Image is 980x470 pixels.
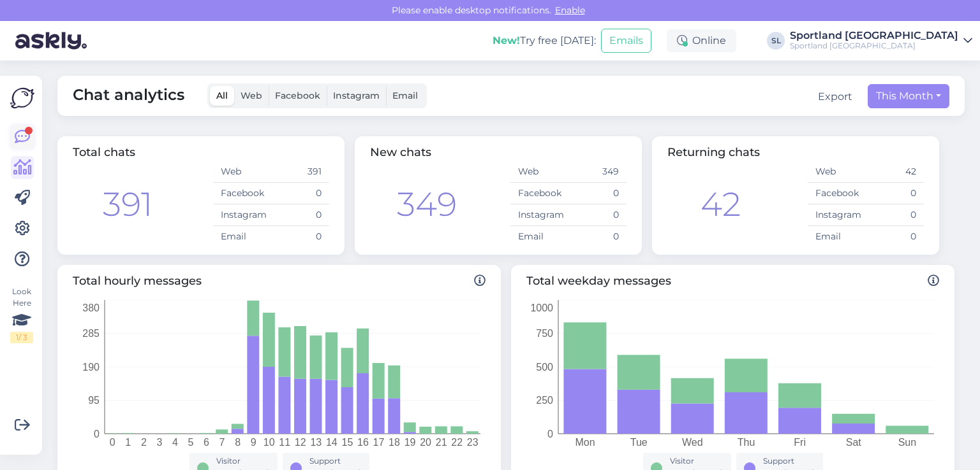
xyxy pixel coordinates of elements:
tspan: 285 [82,328,100,339]
tspan: 10 [264,437,275,448]
div: Support [763,455,815,467]
span: Facebook [275,90,320,101]
div: 1 / 3 [10,332,33,343]
tspan: 14 [326,437,338,448]
tspan: 11 [279,437,290,448]
tspan: Mon [575,437,595,448]
tspan: 8 [235,437,241,448]
td: Web [808,161,866,183]
span: Chat analytics [73,83,184,108]
img: Askly Logo [10,86,34,110]
span: Total chats [73,145,135,159]
tspan: 3 [156,437,162,448]
td: 391 [271,161,329,183]
tspan: Thu [738,437,755,448]
tspan: 6 [204,437,209,448]
td: Web [213,161,271,183]
tspan: 1 [125,437,131,448]
td: 0 [271,204,329,226]
div: 42 [701,180,741,229]
tspan: 13 [310,437,322,448]
tspan: 500 [536,362,553,373]
button: This Month [868,84,949,108]
span: Email [392,90,418,101]
td: 0 [866,204,924,226]
td: 0 [271,226,329,248]
div: 391 [103,180,152,229]
tspan: 0 [94,429,100,439]
tspan: 5 [188,437,194,448]
tspan: 18 [389,437,400,448]
td: Email [808,226,866,248]
div: Visitor [216,455,270,467]
td: 0 [866,183,924,204]
tspan: 0 [110,437,115,448]
tspan: Tue [630,437,648,448]
button: Export [818,89,852,104]
button: Emails [601,29,651,53]
span: Total hourly messages [73,273,486,290]
span: All [216,90,228,101]
tspan: 12 [295,437,306,448]
span: Returning chats [667,145,760,159]
tspan: 9 [251,437,256,448]
tspan: Sat [846,437,862,448]
tspan: Sun [898,437,916,448]
tspan: 2 [141,437,147,448]
tspan: 7 [219,437,225,448]
span: New chats [370,145,431,159]
tspan: 95 [88,395,100,406]
tspan: 250 [536,395,553,406]
tspan: 4 [172,437,178,448]
span: Web [241,90,262,101]
div: Support [309,455,362,467]
td: 42 [866,161,924,183]
div: Try free [DATE]: [493,33,596,48]
td: Facebook [510,183,568,204]
tspan: 0 [547,429,553,439]
tspan: 17 [373,437,385,448]
tspan: 1000 [530,303,553,313]
div: SL [767,32,785,50]
tspan: 16 [357,437,369,448]
td: Facebook [213,183,271,204]
tspan: 19 [405,437,416,448]
tspan: 23 [467,437,479,448]
tspan: 380 [82,303,100,313]
tspan: 190 [82,362,100,373]
span: Total weekday messages [526,273,939,290]
tspan: Wed [682,437,703,448]
td: 0 [568,226,627,248]
td: Email [510,226,568,248]
tspan: 750 [536,328,553,339]
td: 0 [568,183,627,204]
span: Enable [551,4,589,16]
td: 0 [866,226,924,248]
a: Sportland [GEOGRAPHIC_DATA]Sportland [GEOGRAPHIC_DATA] [790,31,972,51]
td: Instagram [808,204,866,226]
div: Visitor [670,455,724,467]
tspan: Fri [794,437,806,448]
tspan: 21 [436,437,447,448]
div: Sportland [GEOGRAPHIC_DATA] [790,31,958,41]
td: 0 [271,183,329,204]
div: Online [667,29,736,52]
div: 349 [397,180,457,229]
td: Email [213,226,271,248]
td: Web [510,161,568,183]
div: Look Here [10,286,33,343]
div: Sportland [GEOGRAPHIC_DATA] [790,41,958,51]
b: New! [493,34,520,46]
td: Instagram [213,204,271,226]
tspan: 22 [451,437,463,448]
td: 0 [568,204,627,226]
td: Facebook [808,183,866,204]
tspan: 20 [420,437,431,448]
td: Instagram [510,204,568,226]
span: Instagram [333,90,380,101]
td: 349 [568,161,627,183]
tspan: 15 [341,437,353,448]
